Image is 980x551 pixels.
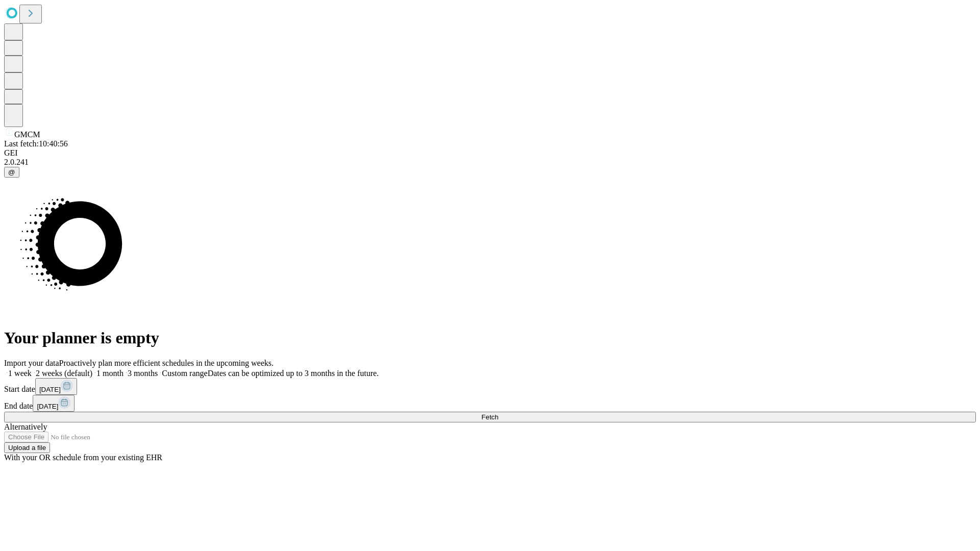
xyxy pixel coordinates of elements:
[4,359,59,367] span: Import your data
[33,395,75,412] button: [DATE]
[4,453,162,462] span: With your OR schedule from your existing EHR
[128,369,158,378] span: 3 months
[96,369,124,378] span: 1 month
[162,369,207,378] span: Custom range
[36,369,92,378] span: 2 weeks (default)
[4,158,976,167] div: 2.0.241
[4,395,976,412] div: End date
[4,167,19,178] button: @
[4,422,47,431] span: Alternatively
[4,148,976,158] div: GEI
[39,386,61,393] span: [DATE]
[4,378,976,395] div: Start date
[208,369,379,378] span: Dates can be optimized up to 3 months in the future.
[4,329,976,347] h1: Your planner is empty
[4,412,976,422] button: Fetch
[14,130,40,139] span: GMCM
[481,413,498,421] span: Fetch
[8,168,15,176] span: @
[59,359,274,367] span: Proactively plan more efficient schedules in the upcoming weeks.
[4,442,50,453] button: Upload a file
[35,378,77,395] button: [DATE]
[8,369,32,378] span: 1 week
[37,403,58,410] span: [DATE]
[4,139,68,148] span: Last fetch: 10:40:56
